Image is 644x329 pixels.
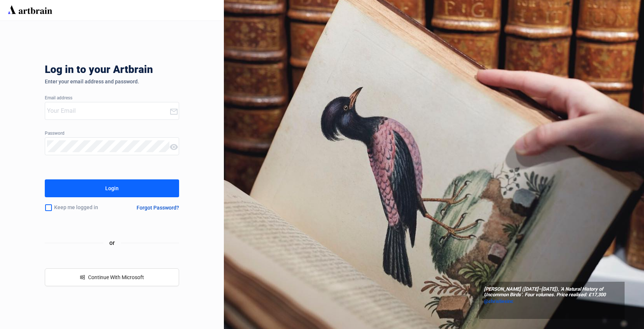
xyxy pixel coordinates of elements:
input: Your Email [47,105,169,117]
div: Email address [45,96,179,101]
div: Login [105,182,119,194]
div: Enter your email address and password. [45,79,179,84]
span: or [103,238,121,247]
a: @christiesinc [484,298,620,305]
span: windows [80,275,85,280]
button: windowsContinue With Microsoft [45,268,179,286]
span: @christiesinc [484,298,513,304]
div: Log in to your Artbrain [45,64,269,79]
div: Forgot Password? [137,205,179,211]
button: Login [45,179,179,197]
div: Password [45,131,179,136]
span: [PERSON_NAME] ([DATE]–[DATE]), ‘A Natural History of Uncommon Birds’. Four volumes. Price realise... [484,287,620,298]
div: Keep me logged in [45,200,119,215]
span: Continue With Microsoft [88,274,144,280]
